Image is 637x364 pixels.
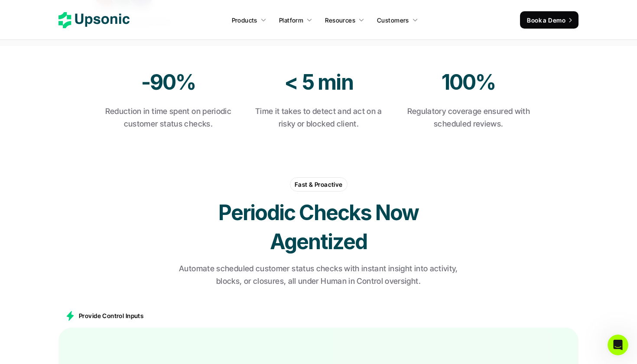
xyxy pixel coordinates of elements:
p: Time it takes to detect and act on a risky or blocked client. [252,105,385,130]
p: Provide Control Inputs [79,311,143,320]
iframe: Intercom live chat [608,335,628,355]
strong: < 5 min [284,69,353,95]
a: Products [227,12,272,28]
p: Products [232,16,257,25]
strong: Periodic Checks Now Agentized [218,200,423,254]
p: Platform [279,16,303,25]
strong: 100% [442,69,496,95]
strong: -90% [141,69,195,95]
p: Resources [325,16,355,25]
p: Automate scheduled customer status checks with instant insight into activity, blocks, or closures... [178,263,459,288]
p: Regulatory coverage ensured with scheduled reviews. [402,105,535,130]
p: Customers [377,16,409,25]
p: Fast & Proactive [295,180,343,189]
p: Book a Demo [527,16,565,25]
p: Reduction in time spent on periodic customer status checks. [102,105,235,130]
